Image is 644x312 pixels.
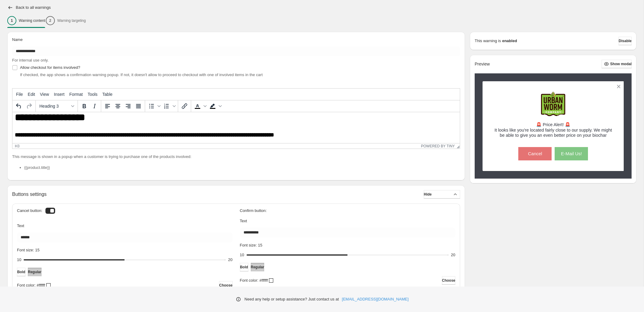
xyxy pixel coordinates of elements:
[207,101,223,111] div: Background color
[24,165,460,171] li: {{product.title}}
[17,282,45,288] p: Font color: #ffffff
[240,243,262,247] span: Font size: 15
[102,101,113,111] button: Align left
[14,101,24,111] button: Undo
[89,101,100,111] button: Italic
[602,60,632,68] button: Show modal
[493,128,613,138] h3: It looks like you're located fairly close to our supply. We might be able to give you an even bet...
[228,257,232,263] div: 20
[179,101,190,111] button: Insert/edit link
[24,101,34,111] button: Redo
[192,101,207,111] div: Text color
[7,16,16,25] div: 1
[12,191,47,197] h2: Buttons settings
[240,219,247,223] span: Text
[17,248,39,252] span: Font size: 15
[15,144,19,148] div: h3
[240,263,248,271] button: Bold
[28,92,35,97] span: Edit
[17,223,24,228] span: Text
[342,296,409,302] a: [EMAIL_ADDRESS][DOMAIN_NAME]
[442,276,455,285] button: Choose
[518,147,552,160] button: Cancel
[20,65,80,70] span: Allow checkout for items involved?
[19,18,45,23] p: Warning content
[240,208,456,213] h3: Confirm button:
[17,208,42,213] h3: Cancel button:
[16,92,23,97] span: File
[442,278,455,283] span: Choose
[610,62,632,66] span: Show modal
[37,101,76,111] button: Formats
[28,268,41,276] button: Regular
[251,265,264,270] span: Regular
[12,154,460,160] p: This message is shown in a popup when a customer is trying to purchase one of the products involved:
[240,277,268,283] p: Font color: #ffffff
[240,253,244,257] span: 10
[475,62,490,67] h2: Preview
[123,101,133,111] button: Align right
[161,101,177,111] div: Numbered list
[475,38,501,44] p: This warning is
[219,281,232,290] button: Choose
[424,190,460,199] button: Hide
[102,92,112,97] span: Table
[451,252,455,258] div: 20
[17,270,25,274] span: Bold
[54,92,65,97] span: Insert
[619,39,632,43] span: Disable
[12,58,48,62] span: For internal use only.
[424,192,432,197] span: Hide
[493,122,613,127] h1: 🚨 Price Alert! 🚨
[12,112,460,143] iframe: Rich Text Area
[619,37,632,45] button: Disable
[455,143,460,149] div: Resize
[69,92,83,97] span: Format
[16,5,51,10] h2: Back to all warnings
[17,268,25,276] button: Bold
[251,263,264,271] button: Regular
[20,72,263,77] span: If checked, the app shows a confirmation warning popup. If not, it doesn't allow to proceed to ch...
[39,104,69,109] span: Heading 3
[7,14,45,27] button: 1Warning content
[240,265,248,270] span: Bold
[146,101,161,111] div: Bullet list
[17,257,21,262] span: 10
[502,38,517,44] strong: enabled
[88,92,98,97] span: Tools
[40,92,49,97] span: View
[79,101,89,111] button: Bold
[28,270,41,274] span: Regular
[421,144,455,148] a: Powered by Tiny
[219,283,232,288] span: Choose
[555,147,588,160] button: E-Mail Us!
[113,101,123,111] button: Align center
[12,37,23,42] span: Name
[133,101,144,111] button: Justify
